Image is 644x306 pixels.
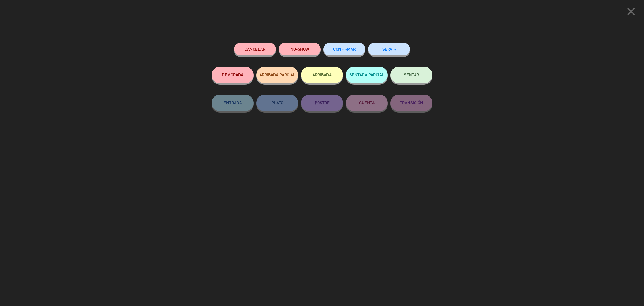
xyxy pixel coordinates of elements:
button: SENTADA PARCIAL [346,67,388,83]
i: close [624,4,638,18]
button: SENTAR [390,67,432,83]
button: close [622,4,640,21]
button: DEMORADA [212,67,254,83]
span: ARRIBADA PARCIAL [259,72,295,77]
button: SERVIR [368,43,410,55]
button: ARRIBADA PARCIAL [256,67,298,83]
button: ENTRADA [212,95,254,111]
span: CONFIRMAR [333,47,356,51]
button: CUENTA [346,95,388,111]
button: NO-SHOW [279,43,321,55]
button: PLATO [256,95,298,111]
button: POSTRE [301,95,343,111]
button: TRANSICIÓN [390,95,432,111]
button: ARRIBADA [301,67,343,83]
span: SENTAR [404,72,419,77]
button: Cancelar [234,43,276,55]
button: CONFIRMAR [323,43,365,55]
